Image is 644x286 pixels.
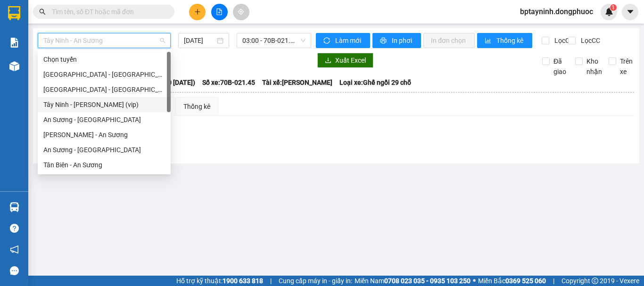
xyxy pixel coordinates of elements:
img: warehouse-icon [9,61,19,71]
div: Tây Ninh - Hồ Chí Minh (vip) [38,97,171,112]
span: search [39,8,46,15]
span: | [270,276,272,286]
div: [PERSON_NAME] - An Sương [43,130,165,140]
strong: 0369 525 060 [505,277,546,285]
div: Tây Ninh - [PERSON_NAME] (vip) [43,99,165,110]
span: Cung cấp máy in - giấy in: [279,276,352,286]
span: Làm mới [335,35,363,46]
span: | [553,276,554,286]
img: warehouse-icon [9,202,19,212]
div: [GEOGRAPHIC_DATA] - [GEOGRAPHIC_DATA] (vip) [43,69,165,80]
span: Tây Ninh - An Sương [43,33,165,48]
span: Loại xe: Ghế ngồi 29 chỗ [339,77,411,88]
button: file-add [211,4,228,20]
img: logo-vxr [8,6,20,20]
div: Chọn tuyến [38,52,171,67]
span: plus [194,8,201,15]
button: syncLàm mới [316,33,370,48]
div: Hồ Chí Minh - Tây Ninh (vip) [38,82,171,97]
span: bptayninh.dongphuoc [512,6,601,17]
span: Hỗ trợ kỹ thuật: [176,276,263,286]
div: [GEOGRAPHIC_DATA] - [GEOGRAPHIC_DATA] (vip) [43,84,165,95]
img: solution-icon [9,38,19,48]
span: Thống kê [496,35,525,46]
span: In phơi [392,35,413,46]
span: Trên xe [616,56,636,77]
strong: 1900 633 818 [223,277,263,285]
div: Chọn tuyến [43,54,165,65]
div: Thống kê [183,101,210,112]
span: Lọc CR [551,35,575,46]
img: icon-new-feature [605,8,613,16]
button: downloadXuất Excel [317,53,373,68]
span: aim [238,8,244,15]
sup: 1 [610,4,617,11]
strong: 0708 023 035 - 0935 103 250 [384,277,471,285]
span: caret-down [626,8,635,16]
button: aim [233,4,249,20]
span: Lọc CC [577,35,602,46]
div: An Sương - [GEOGRAPHIC_DATA] [43,114,165,125]
div: Tân Biên - An Sương [43,160,165,170]
span: Số xe: 70B-021.45 [202,77,255,88]
div: Hồ Chí Minh - Tây Ninh (vip) [38,67,171,82]
input: 12/08/2025 [184,35,215,46]
span: ⚪️ [473,279,476,283]
span: Kho nhận [583,56,606,77]
span: copyright [592,278,598,284]
span: sync [323,37,331,45]
span: printer [380,37,388,45]
div: Châu Thành - An Sương [38,127,171,142]
span: Đã giao [550,56,570,77]
span: Miền Bắc [478,276,546,286]
button: plus [189,4,206,20]
div: An Sương - Tân Biên [38,142,171,157]
div: An Sương - Châu Thành [38,112,171,127]
span: 1 [611,4,615,11]
span: Miền Nam [355,276,471,286]
span: bar-chart [485,37,493,45]
span: file-add [216,8,223,15]
button: printerIn phơi [372,33,421,48]
button: bar-chartThống kê [477,33,532,48]
div: An Sương - [GEOGRAPHIC_DATA] [43,145,165,155]
span: question-circle [10,224,19,233]
span: message [10,266,19,275]
input: Tìm tên, số ĐT hoặc mã đơn [52,7,163,17]
span: Tài xế: [PERSON_NAME] [262,77,332,88]
span: notification [10,245,19,254]
span: 03:00 - 70B-021.45 [242,33,305,48]
div: Tân Biên - An Sương [38,157,171,172]
button: caret-down [622,4,638,20]
button: In đơn chọn [423,33,475,48]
